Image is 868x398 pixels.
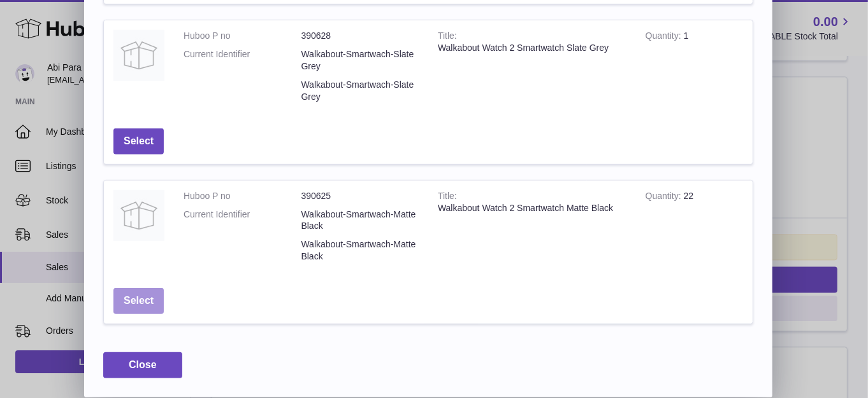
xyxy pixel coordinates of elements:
[113,288,164,314] button: Select
[301,79,419,103] dd: Walkabout-Smartwach-SlateGrey
[636,20,753,118] td: 1
[438,202,626,214] div: Walkabout Watch 2 Smartwatch Matte Black
[184,48,301,72] dt: Current Identifier
[301,238,419,263] dd: Walkabout-Smartwach-MatteBlack
[438,42,626,54] div: Walkabout Watch 2 Smartwatch Slate Grey
[438,31,457,44] strong: Title
[113,190,164,241] img: Walkabout Watch 2 Smartwatch Matte Black
[438,191,457,204] strong: Title
[184,30,301,42] dt: Huboo P no
[184,209,301,233] dt: Current Identifier
[636,181,753,278] td: 22
[184,190,301,202] dt: Huboo P no
[301,48,419,72] dd: Walkabout-Smartwach-SlateGrey
[301,190,419,202] dd: 390625
[129,359,157,370] span: Close
[301,30,419,42] dd: 390628
[301,209,419,233] dd: Walkabout-Smartwach-MatteBlack
[103,352,182,378] button: Close
[113,30,164,81] img: Walkabout Watch 2 Smartwatch Slate Grey
[113,128,164,154] button: Select
[646,191,684,204] strong: Quantity
[646,31,684,44] strong: Quantity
